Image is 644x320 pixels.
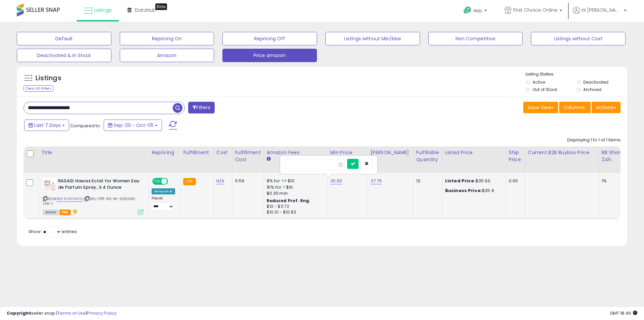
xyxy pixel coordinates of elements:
[416,149,439,163] div: Fulfillable Quantity
[428,32,523,45] button: Non Competitive
[36,74,61,83] h5: Listings
[567,137,621,143] div: Displaying 1 to 1 of 1 items
[267,204,322,210] div: $10 - $11.72
[531,32,626,45] button: Listings without Cost
[183,178,196,185] small: FBA
[94,7,112,13] span: Listings
[17,32,111,45] button: Default
[152,149,177,156] div: Repricing
[463,6,472,14] i: Get Help
[583,87,601,92] label: Archived
[523,102,558,113] button: Save View
[29,228,77,235] span: Show: entries
[371,178,382,184] a: 37.79
[34,122,61,129] span: Last 7 Days
[104,120,162,131] button: Sep-29 - Oct-05
[445,149,503,156] div: Listed Price
[216,149,229,156] div: Cost
[216,178,224,184] a: N/A
[153,179,161,184] span: ON
[582,7,622,13] span: Hi [PERSON_NAME]
[267,210,322,215] div: $10.01 - $10.83
[602,149,626,163] div: BB Share 24h.
[43,178,56,191] img: 41YFBWG931L._SL40_.jpg
[59,210,71,215] span: FBA
[458,1,494,22] a: Help
[513,7,557,13] span: First Choice Online
[57,196,83,202] a: B0F6V8FW66
[563,104,585,111] span: Columns
[267,178,322,184] div: 8% for <= $10
[267,190,322,196] div: $0.30 min
[24,120,69,131] button: Last 7 Days
[188,102,214,113] button: Filters
[325,32,420,45] button: Listings without Min/Max
[528,149,596,156] div: Current B2B Buybox Price
[509,178,520,184] div: 0.00
[43,178,144,214] div: ASIN:
[445,178,501,184] div: $35.90
[473,8,482,13] span: Help
[23,85,53,92] div: Clear All Filters
[330,178,342,184] a: 35.90
[235,149,261,163] div: Fulfillment Cost
[526,71,627,78] p: Listing States:
[58,178,140,192] b: RASASI Hawas Eclat for Women Eau de Parfum Spray, 3.4 Ounce
[533,87,557,92] label: Out of Stock
[120,49,214,62] button: Amazon
[155,3,167,10] div: Tooltip anchor
[533,79,545,85] label: Active
[330,149,365,156] div: Min Price
[445,187,482,194] b: Business Price:
[559,102,591,113] button: Columns
[43,210,58,215] span: All listings currently available for purchase on Amazon
[573,7,627,22] a: Hi [PERSON_NAME]
[235,178,259,184] div: 5.59
[17,49,111,62] button: Deactivated & In Stock
[445,188,501,194] div: $35.9
[509,149,522,163] div: Ship Price
[267,149,325,156] div: Amazon Fees
[43,196,137,206] span: | SKU: FPE-RS-W-339206-UNI-1
[222,49,317,62] button: Price amazon
[152,196,175,211] div: Preset:
[416,178,437,184] div: 13
[135,7,156,13] span: DataHub
[152,188,175,194] div: Amazon AI
[183,149,210,156] div: Fulfillment
[41,149,146,156] div: Title
[592,102,621,113] button: Actions
[71,209,78,214] i: hazardous material
[267,184,322,190] div: 15% for > $10
[445,178,476,184] b: Listed Price:
[602,178,624,184] div: 1%
[267,198,311,203] b: Reduced Prof. Rng.
[114,122,154,129] span: Sep-29 - Oct-05
[222,32,317,45] button: Repricing Off
[583,79,608,85] label: Deactivated
[70,123,101,129] span: Compared to:
[371,149,411,156] div: [PERSON_NAME]
[120,32,214,45] button: Repricing On
[267,156,271,162] small: Amazon Fees.
[167,179,178,184] span: OFF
